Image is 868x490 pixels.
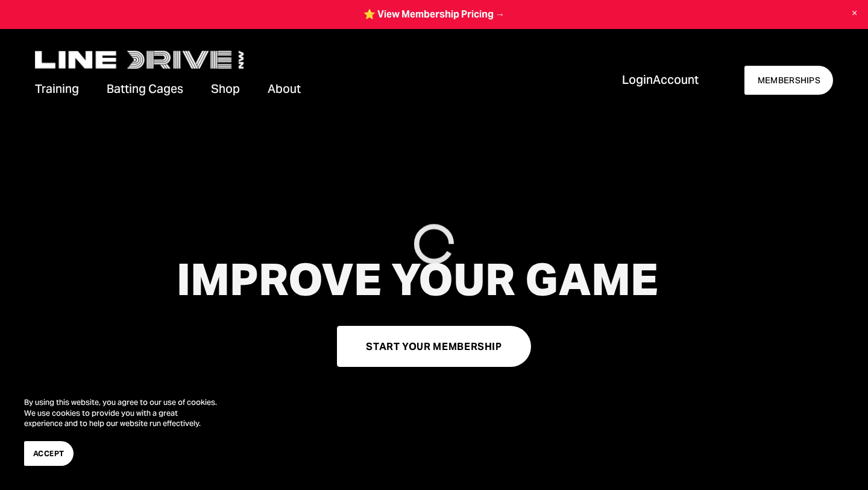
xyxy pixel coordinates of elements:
p: By using this website, you agree to our use of cookies. We use cookies to provide you with a grea... [24,397,217,429]
img: LineDrive NorthWest [35,51,244,69]
a: folder dropdown [107,80,183,98]
a: MEMBERSHIPS [744,66,833,95]
button: Accept [24,441,74,466]
section: Cookie banner [12,385,229,478]
h1: IMPROVE YOUR GAME [102,255,733,304]
span: About [268,81,301,97]
a: Shop [211,80,240,98]
a: START YOUR MEMBERSHIP [337,326,532,367]
span: Batting Cages [107,81,183,97]
span: Accept [33,448,64,459]
span: Training [35,81,79,97]
a: folder dropdown [35,80,79,98]
a: folder dropdown [268,80,301,98]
